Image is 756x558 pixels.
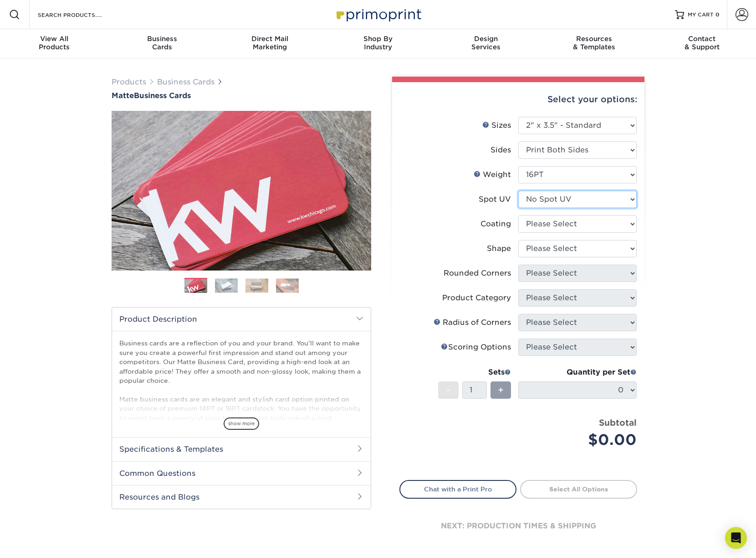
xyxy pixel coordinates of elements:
[490,145,511,156] div: Sides
[688,11,714,19] span: MY CART
[520,480,637,498] a: Select All Options
[446,383,450,397] span: -
[648,29,756,58] a: Contact& Support
[487,243,511,254] div: Shape
[474,169,511,180] div: Weight
[215,278,238,292] img: Business Cards 02
[725,527,747,549] div: Open Intercom Messenger
[399,480,516,498] a: Chat with a Print Pro
[108,35,216,43] span: Business
[112,437,371,461] h2: Specifications & Templates
[112,91,371,100] h1: Business Cards
[540,29,648,58] a: Resources& Templates
[324,35,432,43] span: Shop By
[112,91,371,100] a: MatteBusiness Cards
[112,485,371,509] h2: Resources and Blogs
[399,82,637,117] div: Select your options:
[324,29,432,58] a: Shop ByIndustry
[525,429,637,451] div: $0.00
[184,275,207,297] img: Business Cards 01
[434,317,511,328] div: Radius of Corners
[216,35,324,43] span: Direct Mail
[216,29,324,58] a: Direct MailMarketing
[399,499,637,553] div: next: production times & shipping
[540,35,648,51] div: & Templates
[599,417,637,428] strong: Subtotal
[112,308,371,331] h2: Product Description
[432,35,540,43] span: Design
[432,29,540,58] a: DesignServices
[157,78,215,86] a: Business Cards
[482,120,511,131] div: Sizes
[479,194,511,205] div: Spot UV
[112,91,134,100] span: Matte
[245,278,268,292] img: Business Cards 03
[480,219,511,229] div: Coating
[442,292,511,303] div: Product Category
[648,35,756,43] span: Contact
[498,383,504,397] span: +
[332,5,424,24] img: Primoprint
[119,339,363,469] p: Business cards are a reflection of you and your brand. You'll want to make sure you create a powe...
[108,29,216,58] a: BusinessCards
[276,278,299,292] img: Business Cards 04
[112,461,371,485] h2: Common Questions
[648,35,756,51] div: & Support
[112,61,371,321] img: Matte 01
[112,78,146,86] a: Products
[224,417,259,430] span: show more
[518,367,637,378] div: Quantity per Set
[715,11,720,18] span: 0
[444,268,511,279] div: Rounded Corners
[438,367,511,378] div: Sets
[432,35,540,51] div: Services
[108,35,216,51] div: Cards
[324,35,432,51] div: Industry
[37,9,126,20] input: SEARCH PRODUCTS.....
[441,342,511,353] div: Scoring Options
[216,35,324,51] div: Marketing
[540,35,648,43] span: Resources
